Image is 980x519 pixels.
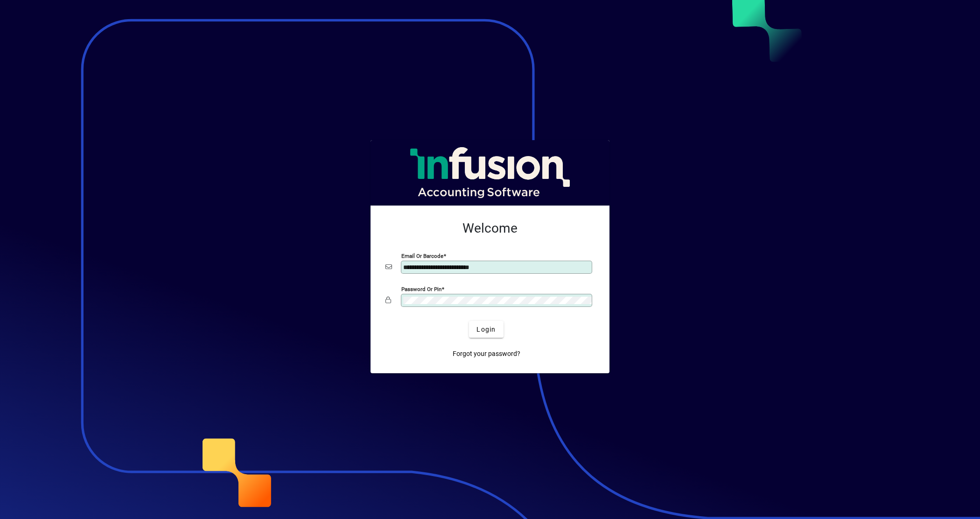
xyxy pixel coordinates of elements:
button: Login [469,321,503,338]
mat-label: Password or Pin [401,286,441,292]
h2: Welcome [385,220,595,236]
a: Forgot your password? [449,345,524,362]
mat-label: Email or Barcode [401,253,443,259]
span: Login [476,325,496,334]
span: Forgot your password? [453,349,520,359]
